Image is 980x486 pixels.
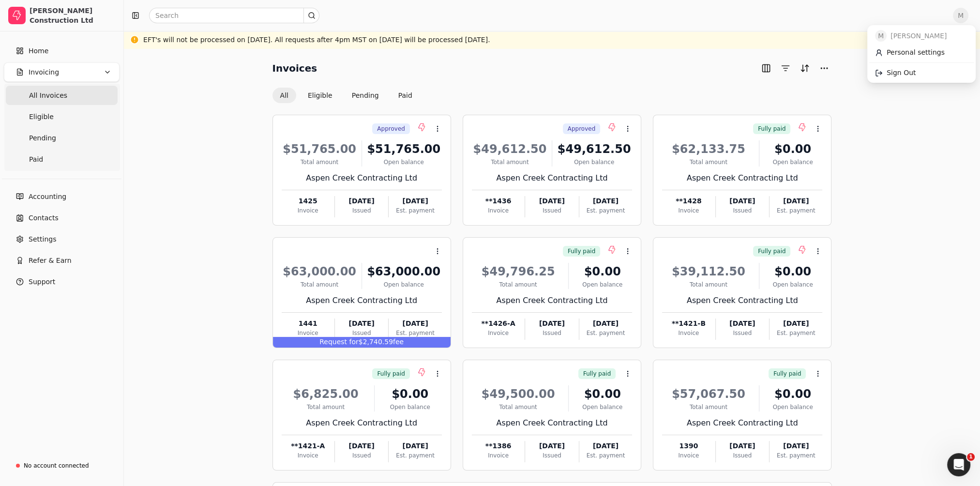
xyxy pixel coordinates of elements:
[472,385,565,403] div: $49,500.00
[335,206,388,215] div: Issued
[282,385,370,403] div: $6,825.00
[319,338,359,346] span: Request for
[389,319,441,329] div: [DATE]
[525,451,578,460] div: Issued
[29,91,67,101] span: All Invoices
[300,88,340,103] button: Eligible
[579,319,632,329] div: [DATE]
[773,369,801,378] span: Fully paid
[4,187,120,206] a: Accounting
[282,451,334,460] div: Invoice
[662,329,715,337] div: Invoice
[525,319,578,329] div: [DATE]
[816,61,832,76] button: More
[335,329,388,337] div: Issued
[887,47,945,58] span: Personal settings
[472,140,548,158] div: $49,612.50
[763,140,823,158] div: $0.00
[282,196,334,206] div: 1425
[366,140,442,158] div: $51,765.00
[4,272,120,291] button: Support
[769,441,822,451] div: [DATE]
[662,441,715,451] div: 1390
[29,154,43,165] span: Paid
[472,451,525,460] div: Invoice
[769,206,822,215] div: Est. payment
[472,329,525,337] div: Invoice
[29,46,48,56] span: Home
[335,319,388,329] div: [DATE]
[29,213,59,223] span: Contacts
[583,369,611,378] span: Fully paid
[716,206,769,215] div: Issued
[662,417,822,429] div: Aspen Creek Contracting Ltd
[716,441,769,451] div: [DATE]
[887,68,916,78] span: Sign Out
[6,150,118,169] a: Paid
[282,172,442,184] div: Aspen Creek Contracting Ltd
[716,196,769,206] div: [DATE]
[579,451,632,460] div: Est. payment
[143,35,490,45] div: EFT's will not be processed on [DATE]. All requests after 4pm MST on [DATE] will be processed [DA...
[366,263,442,280] div: $63,000.00
[573,385,632,403] div: $0.00
[763,263,823,280] div: $0.00
[389,441,441,451] div: [DATE]
[758,247,785,256] span: Fully paid
[890,31,947,41] span: [PERSON_NAME]
[579,441,632,451] div: [DATE]
[272,88,296,103] button: All
[662,280,755,289] div: Total amount
[4,41,120,61] a: Home
[763,385,823,403] div: $0.00
[763,403,823,411] div: Open balance
[662,403,755,411] div: Total amount
[282,295,442,306] div: Aspen Creek Contracting Ltd
[662,206,715,215] div: Invoice
[282,417,442,429] div: Aspen Creek Contracting Ltd
[953,8,968,23] button: M
[867,25,976,83] div: M
[389,206,441,215] div: Est. payment
[377,124,405,133] span: Approved
[875,30,887,42] span: M
[282,319,334,329] div: 1441
[377,369,405,378] span: Fully paid
[389,451,441,460] div: Est. payment
[282,403,370,411] div: Total amount
[30,6,115,25] div: [PERSON_NAME] Construction Ltd
[24,461,89,470] div: No account connected
[335,451,388,460] div: Issued
[579,206,632,215] div: Est. payment
[525,441,578,451] div: [DATE]
[525,196,578,206] div: [DATE]
[4,62,120,82] button: Invoicing
[272,88,420,103] div: Invoice filter options
[716,451,769,460] div: Issued
[4,208,120,228] a: Contacts
[335,196,388,206] div: [DATE]
[4,457,120,474] a: No account connected
[579,196,632,206] div: [DATE]
[393,338,404,346] span: fee
[282,206,334,215] div: Invoice
[573,403,632,411] div: Open balance
[472,263,565,280] div: $49,796.25
[769,329,822,337] div: Est. payment
[967,453,975,461] span: 1
[282,263,358,280] div: $63,000.00
[29,234,56,244] span: Settings
[273,337,451,348] div: $2,740.59
[391,88,420,103] button: Paid
[525,329,578,337] div: Issued
[272,61,317,76] h2: Invoices
[662,158,755,167] div: Total amount
[29,67,59,77] span: Invoicing
[378,403,442,411] div: Open balance
[556,140,632,158] div: $49,612.50
[366,158,442,167] div: Open balance
[6,86,118,105] a: All Invoices
[29,112,54,122] span: Eligible
[6,107,118,126] a: Eligible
